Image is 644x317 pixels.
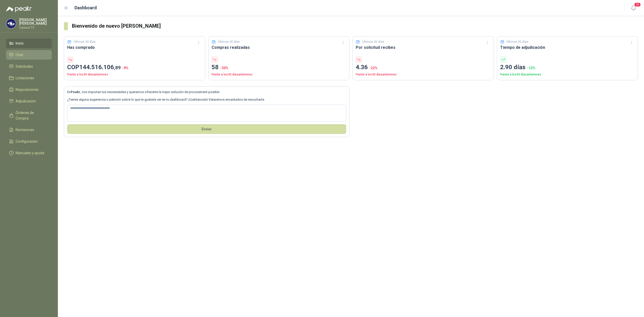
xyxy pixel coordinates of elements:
[16,52,23,58] span: Chat
[6,73,52,83] a: Licitaciones
[6,6,32,12] img: Logo peakr
[114,65,121,70] span: ,89
[356,72,491,77] p: Frente a los 30 días anteriores
[67,97,346,102] p: ¿Tienes alguna sugerencia o petición sobre lo que te gustaría ver en tu dashboard? ¡Cuéntanoslo! ...
[6,85,52,94] a: Negociaciones
[74,4,97,11] h1: Dashboard
[16,127,34,133] span: Remisiones
[506,39,528,44] p: Últimos 30 días
[122,66,129,70] span: -9 %
[67,72,202,77] p: Frente a los 30 días anteriores
[6,96,52,106] a: Adjudicación
[212,44,346,51] h3: Compras realizadas
[356,63,491,72] p: 4.36
[527,66,535,70] span: -12 %
[6,50,52,60] a: Chat
[74,39,96,44] p: Últimos 30 días
[6,38,52,48] a: Inicio
[16,139,38,144] span: Configuración
[79,64,121,71] span: 144.516.106
[72,22,638,30] h3: Bienvenido de nuevo [PERSON_NAME]
[212,72,346,77] p: Frente a los 30 días anteriores
[634,2,641,7] span: 19
[500,72,635,77] p: Frente a los 30 días anteriores
[356,44,491,51] h3: Por solicitud recibes
[6,148,52,158] a: Manuales y ayuda
[19,26,52,29] p: Caracol TV
[67,90,346,95] p: En , nos importan tus necesidades y queremos ofrecerte la mejor solución de procurement posible.
[67,44,202,51] h3: Has comprado
[19,18,52,25] p: [PERSON_NAME] [PERSON_NAME]
[212,63,346,72] p: 58
[6,19,16,28] img: Company Logo
[500,63,635,72] p: 2.90 días
[218,39,240,44] p: Últimos 30 días
[16,64,33,69] span: Solicitudes
[6,62,52,71] a: Solicitudes
[16,41,24,46] span: Inicio
[71,90,80,94] b: Peakr
[220,66,228,70] span: -30 %
[16,150,44,156] span: Manuales y ayuda
[16,75,34,81] span: Licitaciones
[16,87,39,92] span: Negociaciones
[67,124,346,134] button: Envíar
[362,39,384,44] p: Últimos 30 días
[629,4,638,13] button: 19
[500,44,635,51] h3: Tiempo de adjudicación
[6,108,52,123] a: Órdenes de Compra
[369,66,378,70] span: -22 %
[67,63,202,72] p: COP
[16,98,36,104] span: Adjudicación
[6,125,52,135] a: Remisiones
[6,137,52,146] a: Configuración
[16,110,47,121] span: Órdenes de Compra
